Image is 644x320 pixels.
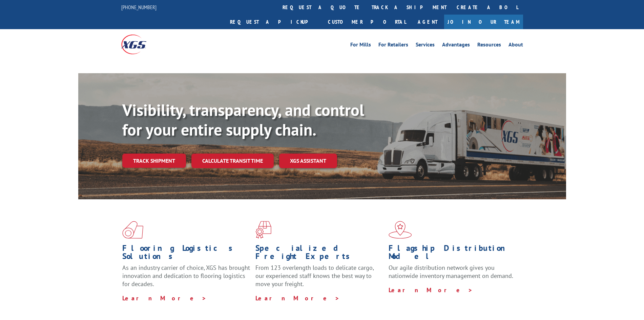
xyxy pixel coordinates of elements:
a: Learn More > [255,294,340,302]
a: Advantages [442,42,470,49]
a: Learn More > [389,286,473,294]
span: Our agile distribution network gives you nationwide inventory management on demand. [389,264,513,280]
h1: Specialized Freight Experts [255,244,383,264]
a: XGS ASSISTANT [279,154,337,168]
h1: Flooring Logistics Solutions [122,244,250,264]
a: For Mills [350,42,371,49]
a: Services [416,42,435,49]
img: xgs-icon-total-supply-chain-intelligence-red [122,221,143,239]
a: [PHONE_NUMBER] [121,4,157,11]
a: Learn More > [122,294,207,302]
a: For Retailers [378,42,408,49]
h1: Flagship Distribution Model [389,244,517,264]
a: Agent [411,15,444,29]
a: Request a pickup [225,15,323,29]
a: Calculate transit time [191,154,274,168]
a: Join Our Team [444,15,523,29]
a: Track shipment [122,154,186,168]
a: Customer Portal [323,15,411,29]
a: About [508,42,523,49]
span: As an industry carrier of choice, XGS has brought innovation and dedication to flooring logistics... [122,264,250,288]
img: xgs-icon-flagship-distribution-model-red [389,221,412,239]
a: Resources [477,42,501,49]
img: xgs-icon-focused-on-flooring-red [255,221,271,239]
b: Visibility, transparency, and control for your entire supply chain. [122,99,364,140]
p: From 123 overlength loads to delicate cargo, our experienced staff knows the best way to move you... [255,264,383,294]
